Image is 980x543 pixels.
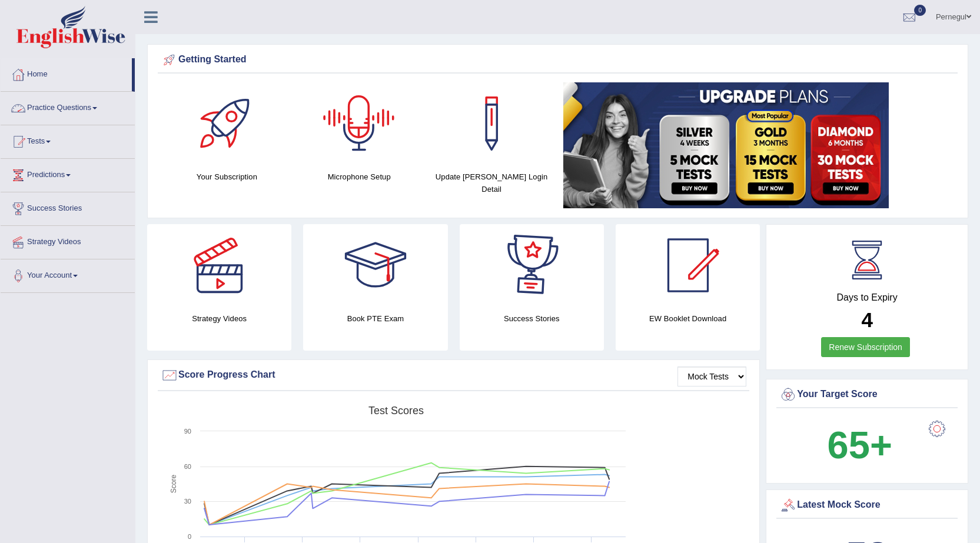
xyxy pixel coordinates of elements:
[147,312,291,325] h4: Strategy Videos
[1,259,135,289] a: Your Account
[1,58,132,88] a: Home
[184,428,191,435] text: 90
[460,312,604,325] h4: Success Stories
[368,405,424,417] tspan: Test scores
[184,463,191,470] text: 60
[779,386,955,404] div: Your Target Score
[161,51,955,69] div: Getting Started
[1,125,135,155] a: Tests
[1,92,135,121] a: Practice Questions
[167,171,287,183] h4: Your Subscription
[1,226,135,255] a: Strategy Videos
[821,337,910,357] a: Renew Subscription
[299,171,420,183] h4: Microphone Setup
[1,192,135,222] a: Success Stories
[188,533,191,540] text: 0
[779,292,955,303] h4: Days to Expiry
[914,5,926,16] span: 0
[161,367,746,384] div: Score Progress Chart
[1,159,135,188] a: Predictions
[303,312,447,325] h4: Book PTE Exam
[779,497,955,514] div: Latest Mock Score
[861,308,872,331] b: 4
[616,312,760,325] h4: EW Booklet Download
[184,498,191,505] text: 30
[170,475,178,494] tspan: Score
[431,171,552,195] h4: Update [PERSON_NAME] Login Detail
[563,82,889,208] img: small5.jpg
[828,424,892,467] b: 65+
